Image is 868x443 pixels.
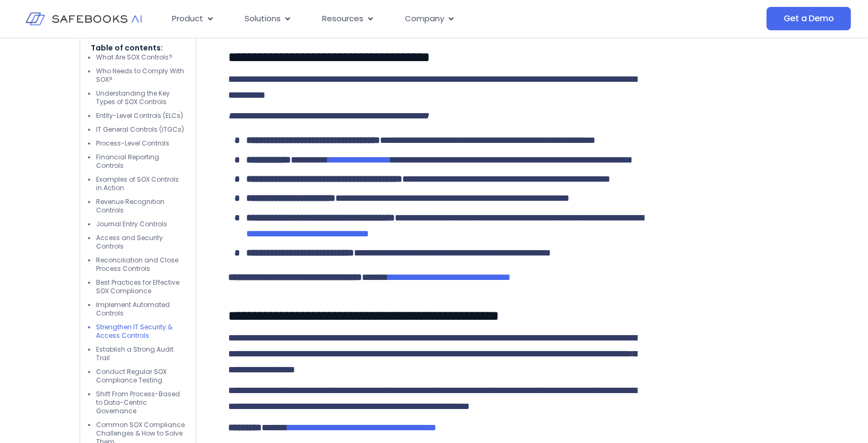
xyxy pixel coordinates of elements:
li: Strengthen IT Security & Access Controls [96,323,185,340]
nav: Menu [164,8,661,29]
li: Access and Security Controls [96,234,185,251]
li: Process-Level Controls [96,139,185,148]
span: Solutions [245,13,281,25]
li: Best Practices for Effective SOX Compliance [96,278,185,295]
li: Examples of SOX Controls in Action [96,175,185,192]
li: Understanding the Key Types of SOX Controls [96,89,185,106]
li: Establish a Strong Audit Trail [96,345,185,362]
li: Implement Automated Controls [96,301,185,318]
li: Shift From Process-Based to Data-Centric Governance [96,390,185,415]
li: What Are SOX Controls? [96,53,185,62]
div: Menu Toggle [164,8,661,29]
li: Entity-Level Controls (ELCs) [96,112,185,120]
li: Reconciliation and Close Process Controls [96,256,185,273]
span: Resources [323,13,364,25]
li: Revenue Recognition Controls [96,198,185,215]
span: Company [405,13,445,25]
a: Get a Demo [767,7,851,30]
li: Who Needs to Comply With SOX? [96,67,185,84]
li: Conduct Regular SOX Compliance Testing [96,368,185,385]
li: Journal Entry Controls [96,220,185,228]
span: Get a Demo [784,13,834,24]
li: IT General Controls (ITGCs) [96,125,185,134]
p: Table of contents: [91,42,185,53]
span: Product [172,13,204,25]
li: Financial Reporting Controls [96,153,185,170]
